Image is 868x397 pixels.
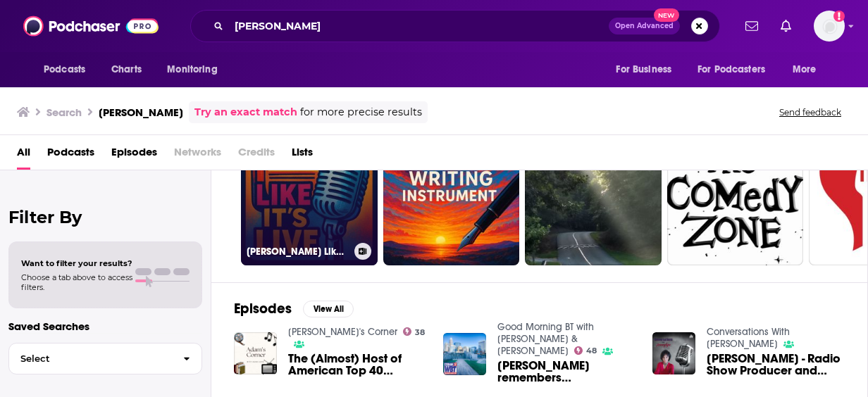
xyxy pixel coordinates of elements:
button: open menu [34,56,104,83]
a: All [17,141,30,170]
h3: Search [46,106,82,119]
span: The (Almost) Host of American Top 40 [PERSON_NAME] [288,353,426,377]
button: open menu [606,56,689,83]
a: 48[PERSON_NAME] Like It's Live [241,129,378,265]
button: Send feedback [775,106,845,118]
a: Show notifications dropdown [775,14,797,38]
a: Conversations With Jennylyn [707,326,790,350]
p: Saved Searches [8,320,202,333]
img: Podchaser - Follow, Share and Rate Podcasts [23,13,159,39]
a: Try an exact match [194,104,297,120]
svg: Add a profile image [833,11,845,22]
a: Show notifications dropdown [740,14,764,38]
span: Choose a tab above to access filters. [21,272,132,292]
a: Podcasts [47,141,94,170]
button: open menu [783,56,834,83]
img: Arroe Collins - Radio Show Producer and Podcaster [652,332,695,375]
span: [PERSON_NAME] remembers [PERSON_NAME] with [PERSON_NAME] ([DATE]) [497,360,635,384]
span: Charts [111,60,142,80]
span: Logged in as PUPPublicity [814,11,845,42]
span: Monitoring [167,60,217,80]
span: Credits [238,141,275,170]
a: EpisodesView All [234,300,354,317]
span: 48 [586,348,597,354]
h3: [PERSON_NAME] [99,106,183,119]
span: Select [9,354,172,363]
button: Show profile menu [814,11,845,42]
input: Search podcasts, credits, & more... [229,15,609,37]
span: for more precise results [300,104,422,120]
h3: [PERSON_NAME] Like It's Live [247,246,349,258]
span: Networks [174,141,221,170]
button: Select [8,343,202,374]
button: open menu [688,56,786,83]
a: Arroe Collins remembers Eddie Van Halen with Bo Thompson (10/7/2020) [497,360,635,384]
a: Episodes [111,141,157,170]
span: New [654,8,679,22]
button: Open AdvancedNew [609,18,680,34]
h2: Filter By [8,207,202,227]
span: Podcasts [44,60,85,80]
div: Search podcasts, credits, & more... [190,10,720,42]
button: open menu [157,56,235,83]
a: The (Almost) Host of American Top 40 Arroe Collins [288,353,426,377]
span: For Business [616,60,671,80]
a: Arroe Collins - Radio Show Producer and Podcaster [707,353,845,377]
a: 46 [383,129,520,265]
img: User Profile [814,11,845,42]
a: 48 [574,346,597,355]
a: Charts [102,56,150,83]
img: Arroe Collins remembers Eddie Van Halen with Bo Thompson (10/7/2020) [443,333,486,376]
h2: Episodes [234,300,292,317]
a: 38 [403,327,426,336]
span: For Podcasters [697,60,765,80]
button: View All [303,301,354,317]
span: [PERSON_NAME] - Radio Show Producer and Podcaster [707,353,845,377]
span: 38 [415,329,425,336]
a: Good Morning BT with Bo Thompson & Beth Troutman [497,321,594,357]
span: More [793,60,817,80]
a: Adam's Corner [288,326,397,338]
a: Lists [292,141,313,170]
span: Want to filter your results? [21,258,132,268]
span: Open Advanced [615,23,674,30]
img: The (Almost) Host of American Top 40 Arroe Collins [234,332,277,375]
